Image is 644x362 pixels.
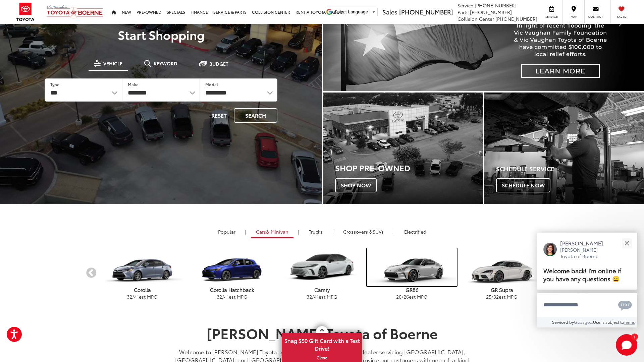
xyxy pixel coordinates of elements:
span: Collision Center [458,15,494,22]
h3: Shop Pre-Owned [335,163,483,172]
p: / est MPG [97,293,187,300]
span: 20 [396,293,401,300]
img: Toyota Camry [279,249,365,285]
span: Vehicle [103,61,122,66]
svg: Start Chat [616,334,637,356]
label: Model [205,81,218,87]
img: Vic Vaughan Toyota of Boerne [46,5,103,19]
span: Shop Now [335,178,377,192]
span: Keyword [154,61,177,66]
button: Previous [86,267,97,279]
aside: carousel [86,243,558,303]
p: Start Shopping [28,28,294,41]
span: 32 [307,293,312,300]
span: [PHONE_NUMBER] [399,7,453,16]
span: 41 [224,293,229,300]
span: Contact [588,14,603,19]
span: Use is subject to [593,319,624,325]
span: Saved [614,14,629,19]
a: Terms [624,319,635,325]
span: [PHONE_NUMBER] [495,15,537,22]
p: Camry [277,286,367,293]
span: 32 [127,293,132,300]
p: / est MPG [457,293,547,300]
button: Toggle Chat Window [616,334,637,356]
li: | [297,228,301,235]
a: Popular [213,226,240,237]
p: Corolla Hatchback [187,286,277,293]
span: Service [544,14,559,19]
span: 26 [404,293,409,300]
span: 41 [134,293,139,300]
span: Parts [458,9,469,15]
p: [PERSON_NAME] Toyota of Boerne [560,247,610,260]
button: Reset [206,108,232,123]
div: Close[PERSON_NAME][PERSON_NAME] Toyota of BoerneWelcome back! I'm online if you have any question... [537,233,637,327]
span: [PHONE_NUMBER] [475,2,517,9]
span: 1 [634,335,635,338]
span: Service [458,2,473,9]
a: Schedule Service Schedule Now [484,93,644,204]
span: 41 [314,293,319,300]
li: | [331,228,335,235]
li: | [392,228,396,235]
img: Toyota Corolla [100,249,185,285]
span: [PHONE_NUMBER] [470,9,512,15]
a: Shop Pre-Owned Shop Now [323,93,483,204]
span: Snag $50 Gift Card with a Test Drive! [282,334,362,354]
span: Sales [382,7,397,16]
div: Toyota [323,93,483,204]
p: GR86 [367,286,457,293]
a: Gubagoo. [574,319,593,325]
button: Chat with SMS [616,297,634,312]
a: Cars [251,226,293,238]
a: Trucks [304,226,328,237]
p: [PERSON_NAME] [560,239,610,247]
span: Schedule Now [496,178,550,192]
a: Select Language​ [334,9,376,14]
a: SUVs [338,226,389,237]
span: Crossovers & [343,228,373,235]
span: Map [566,14,581,19]
h4: Schedule Service [496,166,644,172]
span: Serviced by [552,319,574,325]
h1: [PERSON_NAME] Toyota of Boerne [166,325,478,341]
span: Welcome back! I'm online if you have any questions 😀 [543,266,621,283]
span: & Minivan [266,228,288,235]
span: 32 [493,293,499,300]
p: Corolla [97,286,187,293]
a: Electrified [399,226,431,237]
label: Type [50,81,59,87]
li: | [244,228,248,235]
button: Close [620,236,634,250]
span: Select Language [334,9,368,14]
p: GR Supra [457,286,547,293]
span: 32 [217,293,222,300]
button: Search [234,108,277,123]
p: / est MPG [367,293,457,300]
span: 25 [486,293,491,300]
textarea: Type your message [537,293,637,317]
span: Budget [209,61,228,66]
label: Make [128,81,139,87]
p: / est MPG [277,293,367,300]
svg: Text [618,300,632,311]
div: Toyota [484,93,644,204]
img: Toyota GR Supra [459,249,545,285]
img: Toyota Corolla Hatchback [190,249,275,285]
img: Toyota GR86 [367,248,457,286]
p: / est MPG [187,293,277,300]
span: ▼ [372,9,376,14]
